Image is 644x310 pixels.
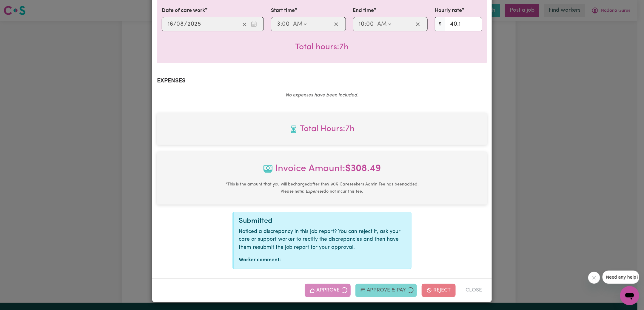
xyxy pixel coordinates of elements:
span: Submitted [239,217,272,225]
label: Start time [271,7,295,15]
input: -- [359,20,365,29]
input: -- [167,20,173,29]
span: : [365,21,366,27]
iframe: Button to launch messaging window [620,286,639,305]
iframe: Close message [588,272,600,284]
span: Total hours worked: 7 hours [162,123,482,135]
input: ---- [187,20,201,29]
span: / [173,21,176,27]
u: Expenses [306,189,324,194]
span: : [281,21,282,27]
input: -- [277,20,281,29]
input: -- [177,20,184,29]
input: -- [282,20,290,29]
h2: Expenses [157,77,487,85]
label: Date of care work [162,7,205,15]
span: 0 [282,21,286,27]
span: 0 [176,21,180,27]
span: $ [435,17,445,31]
button: Clear date [240,20,249,29]
span: Invoice Amount: [162,162,482,181]
span: Total hours worked: 7 hours [295,43,349,51]
button: Enter the date of care work [249,20,259,29]
p: Noticed a discrepancy in this job report? You can reject it, ask your care or support worker to r... [239,228,406,251]
iframe: Message from company [603,271,639,284]
b: Please note: [281,189,305,194]
b: $ 308.49 [345,164,381,174]
label: End time [353,7,374,15]
em: No expenses have been included. [286,93,358,98]
span: / [184,21,187,27]
strong: Worker comment: [239,257,281,263]
input: -- [367,20,375,29]
label: Hourly rate [435,7,462,15]
span: 0 [366,21,370,27]
small: This is the amount that you will be charged after the 9.90 % Careseekers Admin Fee has been added... [225,182,419,194]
